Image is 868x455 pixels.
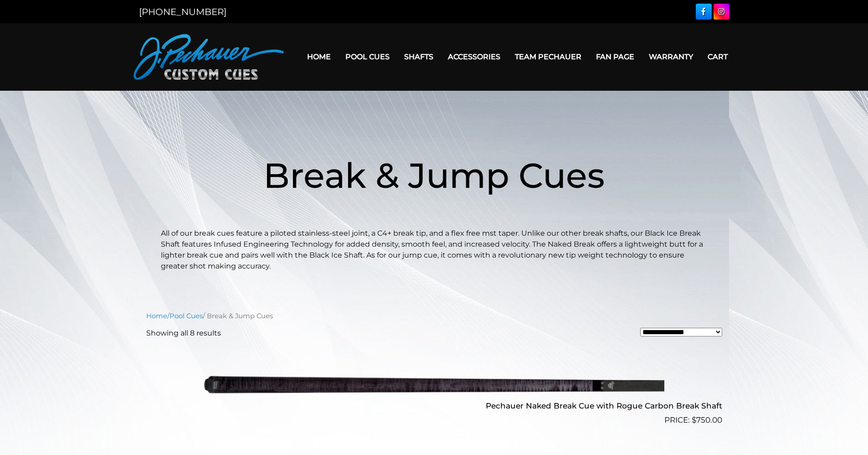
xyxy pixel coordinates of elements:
[642,45,700,68] a: Warranty
[146,311,722,321] nav: Breadcrumb
[204,346,664,423] img: Pechauer Naked Break Cue with Rogue Carbon Break Shaft
[146,328,221,339] p: Showing all 8 results
[300,45,338,68] a: Home
[161,228,708,272] p: All of our break cues feature a piloted stainless-steel joint, a C4+ break tip, and a flex free m...
[508,45,589,68] a: Team Pechauer
[692,415,696,424] span: $
[589,45,642,68] a: Fan Page
[146,312,167,320] a: Home
[338,45,397,68] a: Pool Cues
[263,154,605,196] span: Break & Jump Cues
[441,45,508,68] a: Accessories
[692,415,722,424] bdi: 750.00
[169,312,203,320] a: Pool Cues
[146,346,722,426] a: Pechauer Naked Break Cue with Rogue Carbon Break Shaft $750.00
[139,6,226,17] a: [PHONE_NUMBER]
[700,45,735,68] a: Cart
[146,398,722,414] h2: Pechauer Naked Break Cue with Rogue Carbon Break Shaft
[134,34,284,80] img: Pechauer Custom Cues
[397,45,441,68] a: Shafts
[640,328,722,336] select: Shop order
